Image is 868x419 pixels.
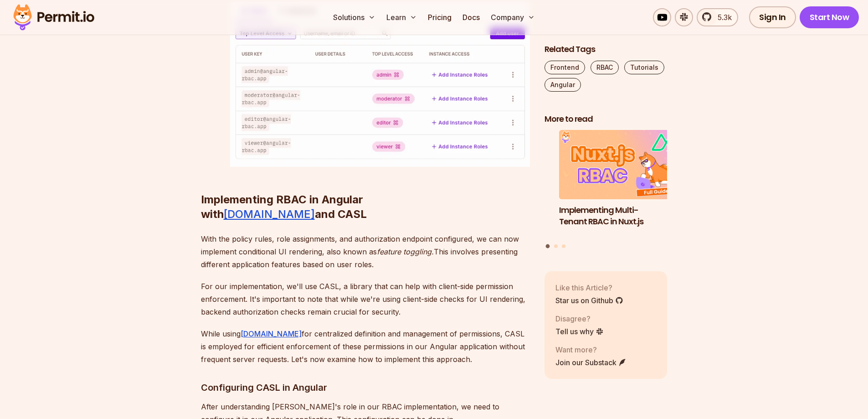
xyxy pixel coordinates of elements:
button: Solutions [329,8,379,26]
h3: Policy-Based Access Control (PBAC) Isn’t as Great as You Think [426,205,550,238]
p: While using for centralized definition and management of permissions, CASL is employed for effici... [201,327,530,366]
em: feature toggling. [377,247,434,256]
span: 5.3k [712,12,732,23]
a: [DOMAIN_NAME] [224,207,315,221]
a: Tell us why [555,326,604,337]
p: Want more? [555,344,627,355]
button: Go to slide 2 [554,244,558,248]
h3: Configuring CASL in Angular [201,380,530,395]
a: Star us on Github [555,295,623,306]
h2: Implementing RBAC in Angular with and CASL [201,156,530,222]
button: Company [487,8,539,26]
a: Pricing [424,8,455,26]
p: Disagree? [555,313,604,324]
img: Policy-Based Access Control (PBAC) Isn’t as Great as You Think [426,130,550,200]
img: users_angular.png [230,2,530,166]
div: Posts [544,130,668,250]
p: With the policy rules, role assignments, and authorization endpoint configured, we can now implem... [201,233,530,271]
h3: Implementing Multi-Tenant RBAC in Nuxt.js [559,205,682,228]
a: [DOMAIN_NAME] [241,329,302,338]
li: 3 of 3 [426,130,550,239]
a: Tutorials [624,61,664,74]
p: For our implementation, we'll use CASL, a library that can help with client-side permission enfor... [201,280,530,318]
a: RBAC [591,61,619,74]
button: Go to slide 3 [562,244,565,248]
button: Learn [383,8,421,26]
li: 1 of 3 [559,130,682,239]
img: Implementing Multi-Tenant RBAC in Nuxt.js [559,130,682,200]
p: Like this Article? [555,282,623,293]
h2: Related Tags [544,44,668,55]
a: Implementing Multi-Tenant RBAC in Nuxt.jsImplementing Multi-Tenant RBAC in Nuxt.js [559,130,682,239]
a: Join our Substack [555,357,627,368]
a: Start Now [800,6,859,28]
h2: More to read [544,114,668,125]
a: Docs [459,8,483,26]
a: Sign In [749,6,796,28]
img: Permit logo [9,2,98,33]
a: Frontend [544,61,585,74]
a: Angular [544,78,581,92]
a: 5.3k [697,8,738,26]
button: Go to slide 1 [546,244,550,248]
